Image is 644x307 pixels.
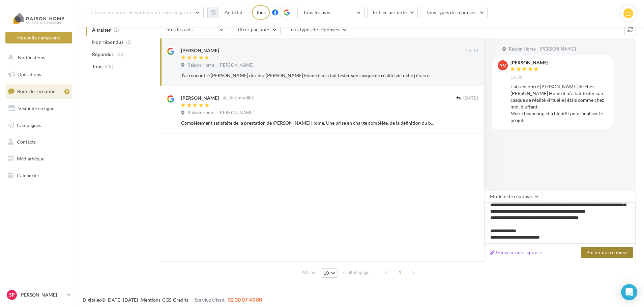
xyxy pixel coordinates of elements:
[4,168,74,183] a: Calendrier
[219,7,248,18] button: Au total
[463,95,478,101] span: [DATE]
[91,9,191,15] span: Choisir un point de vente ou un code magasin
[228,296,262,303] span: 02 30 07 43 80
[18,105,54,111] span: Visibilité en ligne
[394,267,405,278] span: 1
[4,152,74,166] a: Médiathèque
[181,120,434,126] div: Complètement satisfaite de la prestation de [PERSON_NAME] Home. Une prise en charge complète, de ...
[173,297,188,303] a: Crédits
[252,5,270,20] div: Tous
[166,27,193,32] span: Tous les avis
[510,60,548,65] div: [PERSON_NAME]
[4,135,74,149] a: Contacts
[230,24,281,35] button: Filtrer par note
[4,101,74,116] a: Visibilité en ligne
[4,84,74,98] a: Boîte de réception2
[187,62,255,68] span: Raison Home - [PERSON_NAME]
[484,191,543,202] button: Modèle de réponse
[510,74,523,81] span: 16:30
[207,7,248,18] button: Au total
[4,67,74,82] a: Opérations
[420,7,488,18] button: Tous types de réponses
[18,55,45,60] span: Notifications
[141,297,160,303] a: Mentions
[509,46,576,52] span: Raison Home - [PERSON_NAME]
[303,9,330,15] span: Tous les avis
[86,7,204,18] button: Choisir un point de vente ou un code magasin
[17,156,45,161] span: Médiathèque
[4,118,74,132] a: Campagnes
[181,72,434,79] div: J’ai rencontré [PERSON_NAME] de chez [PERSON_NAME] Home il m’a fait tester son casque de réalité ...
[92,51,114,58] span: Répondus
[9,291,15,298] span: Sp
[283,24,350,35] button: Tous types de réponses
[302,269,317,276] span: Afficher
[162,297,171,303] a: CGS
[297,7,365,18] button: Tous les avis
[621,284,637,300] div: Open Intercom Messenger
[324,270,329,276] span: 10
[17,122,41,128] span: Campagnes
[160,24,227,35] button: Tous les avis
[321,268,338,278] button: 10
[83,297,102,303] a: Digitaleo
[17,88,56,94] span: Boîte de réception
[466,48,478,54] span: 16:30
[229,95,254,101] span: Avis modifié
[17,173,39,178] span: Calendrier
[92,39,123,45] span: Non répondus
[289,27,339,32] span: Tous types de réponses
[195,296,225,303] span: Service client
[342,269,370,276] span: résultats/page
[105,64,113,69] span: (28)
[17,139,36,145] span: Contacts
[64,89,69,94] div: 2
[126,39,132,45] span: (2)
[92,63,102,70] span: Tous
[18,71,41,77] span: Opérations
[487,248,545,256] button: Générer une réponse
[4,51,71,65] button: Notifications
[83,297,262,303] span: © [DATE]-[DATE] - - -
[5,32,72,43] button: Nouvelle campagne
[5,288,72,301] a: Sp [PERSON_NAME]
[20,291,64,298] p: [PERSON_NAME]
[367,7,418,18] button: Filtrer par note
[500,62,506,69] span: YV
[116,52,125,57] span: (26)
[181,47,219,54] div: [PERSON_NAME]
[187,110,255,116] span: Raison Home - [PERSON_NAME]
[181,95,219,101] div: [PERSON_NAME]
[581,247,633,258] button: Poster ma réponse
[510,83,609,124] div: J’ai rencontré [PERSON_NAME] de chez [PERSON_NAME] Home il m’a fait tester son casque de réalité ...
[426,9,476,15] span: Tous types de réponses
